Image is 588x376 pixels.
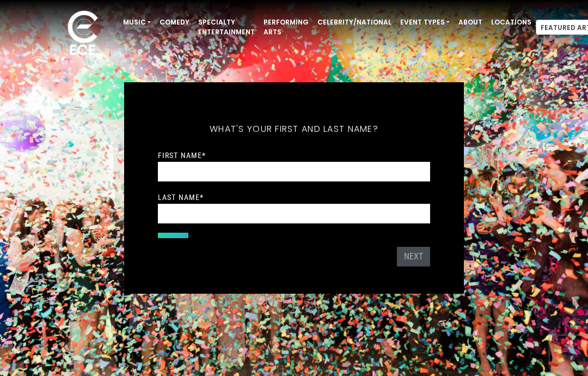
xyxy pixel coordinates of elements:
[259,13,313,41] a: Performing Arts
[158,192,204,202] label: Last Name
[119,13,155,32] a: Music
[454,13,487,32] a: About
[194,13,259,41] a: Specialty Entertainment
[155,13,194,32] a: Comedy
[56,8,110,60] img: ece_new_logo_whitev2-1.png
[158,150,206,160] label: First Name
[313,13,396,32] a: Celebrity/National
[487,13,536,32] a: Locations
[158,110,430,149] h5: What's your first and last name?
[396,13,454,32] a: Event Types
